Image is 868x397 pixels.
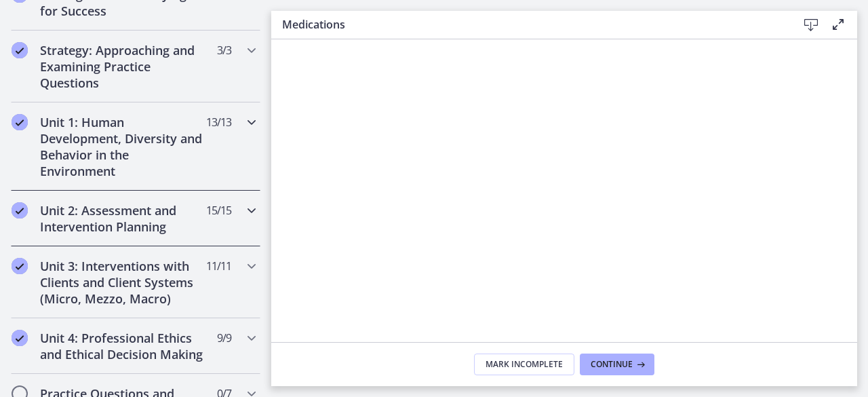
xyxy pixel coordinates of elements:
[40,258,205,307] h2: Unit 3: Interventions with Clients and Client Systems (Micro, Mezzo, Macro)
[282,16,776,33] h3: Medications
[40,42,205,91] h2: Strategy: Approaching and Examining Practice Questions
[40,114,205,179] h2: Unit 1: Human Development, Diversity and Behavior in the Environment
[12,202,28,219] i: Completed
[580,354,654,375] button: Continue
[12,258,28,274] i: Completed
[12,114,28,130] i: Completed
[40,330,205,362] h2: Unit 4: Professional Ethics and Ethical Decision Making
[217,330,231,346] span: 9 / 9
[206,202,231,219] span: 15 / 15
[12,330,28,346] i: Completed
[591,359,633,370] span: Continue
[474,354,574,375] button: Mark Incomplete
[217,42,231,58] span: 3 / 3
[206,258,231,274] span: 11 / 11
[486,359,563,370] span: Mark Incomplete
[12,42,28,58] i: Completed
[40,202,205,235] h2: Unit 2: Assessment and Intervention Planning
[206,114,231,130] span: 13 / 13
